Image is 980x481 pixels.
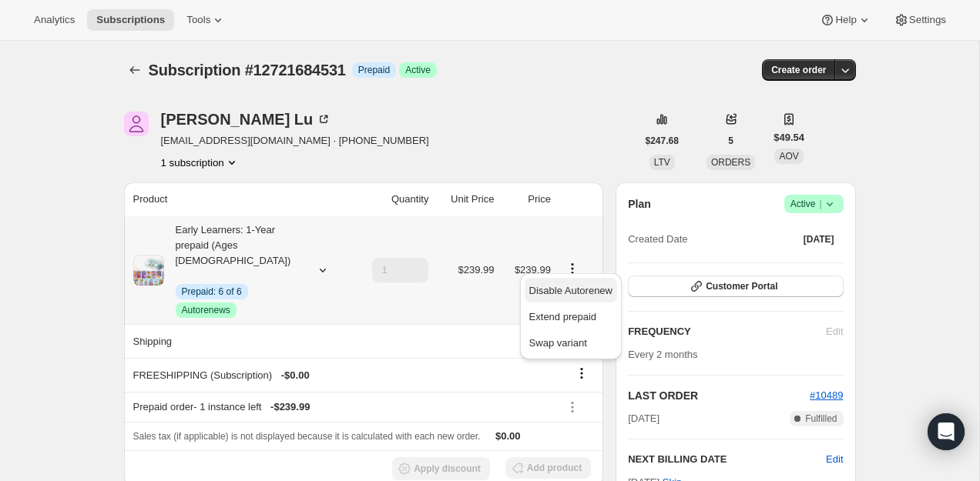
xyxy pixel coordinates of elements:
h2: LAST ORDER [628,388,810,403]
span: Every 2 months [628,349,697,360]
a: #10489 [810,389,843,401]
span: $0.00 [495,430,521,442]
span: ORDERS [711,157,750,168]
button: Disable Autorenew [525,278,617,302]
span: $239.99 [458,264,494,276]
span: $49.54 [774,130,804,145]
h2: Plan [628,196,651,212]
span: $239.99 [515,264,551,276]
span: Sales tax (if applicable) is not displayed because it is calculated with each new order. [133,431,481,442]
span: | [819,198,821,210]
span: Prepaid [358,64,390,76]
th: Unit Price [433,182,498,216]
button: #10489 [810,388,843,403]
th: Quantity [352,182,434,216]
span: - $0.00 [281,368,310,383]
div: Early Learners: 1-Year prepaid (Ages [DEMOGRAPHIC_DATA]) [164,222,303,318]
span: - $239.99 [270,399,310,415]
span: Customer Portal [706,280,777,292]
button: [DATE] [794,229,844,250]
span: Autorenews [182,304,230,316]
button: $247.68 [636,130,688,152]
th: Product [124,182,352,216]
h2: FREQUENCY [628,324,826,339]
button: Subscriptions [124,59,146,81]
button: Tools [177,9,235,31]
h2: NEXT BILLING DATE [628,452,826,467]
span: LTV [654,157,670,168]
span: Create order [771,64,826,76]
span: Disable Autorenew [529,285,612,296]
button: Create order [762,59,835,81]
button: Settings [884,9,955,31]
div: Open Intercom Messenger [928,413,965,450]
button: Help [811,9,881,31]
button: Analytics [25,9,84,31]
span: 5 [728,135,733,147]
span: Analytics [34,14,75,26]
th: Price [498,182,555,216]
div: Prepaid order - 1 instance left [133,399,551,415]
span: Subscriptions [96,14,165,26]
span: Prepaid: 6 of 6 [182,286,242,298]
span: Active [405,64,431,76]
div: FREESHIPPING (Subscription) [133,368,551,383]
button: Subscriptions [87,9,174,31]
button: Product actions [560,260,585,277]
span: Subscription #12721684531 [149,62,346,78]
span: $247.68 [646,135,679,147]
button: Swap variant [525,330,617,355]
div: [PERSON_NAME] Lu [161,112,332,127]
span: Swap variant [529,337,587,349]
button: Customer Portal [628,276,843,297]
span: Extend prepaid [529,311,596,322]
span: [DATE] [804,233,834,246]
span: AOV [779,151,798,162]
span: [DATE] [628,411,659,426]
span: Tools [186,14,210,26]
span: Active [790,196,837,212]
img: product img [133,255,164,286]
button: 5 [719,130,743,152]
span: Created Date [628,232,687,247]
span: Settings [909,14,946,26]
button: Edit [826,452,843,467]
button: Extend prepaid [525,304,617,329]
span: Help [835,14,856,26]
button: Product actions [161,155,240,170]
span: Kevin Lu [124,112,149,136]
th: Shipping [124,324,352,358]
span: [EMAIL_ADDRESS][DOMAIN_NAME] · [PHONE_NUMBER] [161,133,429,149]
span: Fulfilled [805,413,837,425]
